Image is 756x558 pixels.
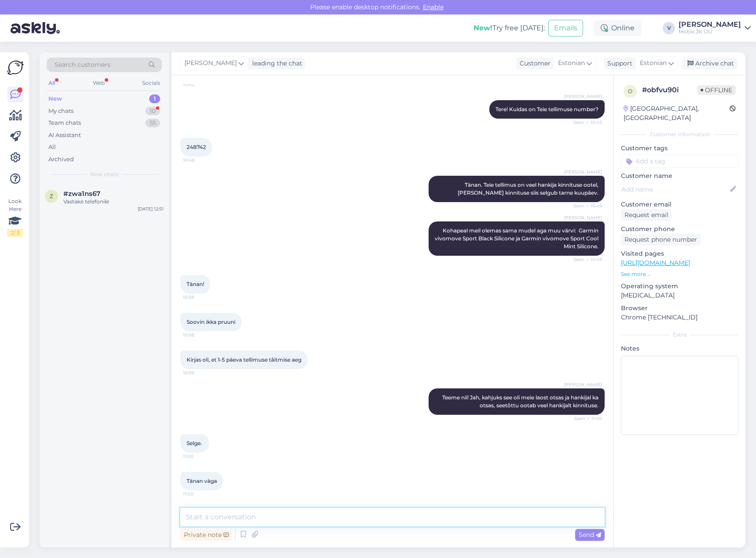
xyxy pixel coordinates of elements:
[621,234,701,246] div: Request phone number
[50,193,53,199] span: z
[621,209,672,221] div: Request email
[187,356,301,363] span: Kirjas oli, et 1-5 päeva tellimuse tåitmise aeg
[679,21,751,35] a: [PERSON_NAME]Mobix JK OÜ
[621,185,728,194] input: Add name
[621,313,738,322] p: Chrome [TECHNICAL_ID]
[604,59,632,68] div: Support
[63,190,100,198] span: #zwa1ns67
[569,256,602,263] span: Seen ✓ 10:49
[183,81,216,88] span: 10:42
[679,28,741,35] div: Mobix JK OÜ
[558,58,585,68] span: Estonian
[682,58,738,69] div: Archive chat
[621,331,738,339] div: Extra
[624,104,730,123] div: [GEOGRAPHIC_DATA], [GEOGRAPHIC_DATA]
[183,294,216,301] span: 10:58
[420,3,446,11] span: Enable
[569,415,602,422] span: Seen ✓ 11:00
[621,291,738,300] p: [MEDICAL_DATA]
[145,119,160,127] div: 55
[435,227,600,250] span: Kohapeal meil olemas sama mudel aga muu värvi: Garmin vivomove Sport Black Silicone ja Garmin viv...
[187,478,217,484] span: Tänan väga
[697,85,736,95] span: Offline
[663,22,675,34] div: V
[621,304,738,313] p: Browser
[564,381,602,388] span: [PERSON_NAME]
[187,319,235,325] span: Soovin ikka pruuni
[679,21,741,28] div: [PERSON_NAME]
[621,249,738,258] p: Visited pages
[621,259,690,267] a: [URL][DOMAIN_NAME]
[642,85,697,95] div: # obfvu90i
[621,130,738,138] div: Customer information
[564,169,602,175] span: [PERSON_NAME]
[91,77,106,89] div: Web
[63,198,164,206] div: Vastake telefonile
[48,143,56,152] div: All
[442,394,600,409] span: Teeme nii! Jah, kahjuks see oli meie laost otsas ja hankijal ka otsas, seetõttu ootab veel hankij...
[516,59,550,68] div: Customer
[548,20,583,36] button: Emails
[55,60,110,69] span: Search customers
[579,531,601,539] span: Send
[458,181,600,196] span: Tänan. Teie tellimus on veel hankija kinnituse ootel, [PERSON_NAME] kinnituse siis selgub tarne k...
[48,119,81,127] div: Team chats
[640,58,667,68] span: Estonian
[621,225,738,234] p: Customer phone
[180,529,232,541] div: Private note
[48,155,74,164] div: Archived
[621,171,738,181] p: Customer name
[473,24,492,32] b: New!
[569,119,602,126] span: Seen ✓ 10:45
[621,155,738,168] input: Add a tag
[621,344,738,353] p: Notes
[628,88,632,94] span: o
[187,144,206,150] span: 248742
[7,229,23,237] div: 2 / 3
[183,370,216,376] span: 10:59
[621,144,738,153] p: Customer tags
[90,170,118,178] span: New chats
[7,197,23,237] div: Look Here
[495,106,598,112] span: Tere! Kuidas on Teie tellimuse number?
[183,157,216,163] span: 10:46
[48,107,73,116] div: My chats
[48,131,81,140] div: AI Assistant
[183,453,216,460] span: 11:00
[149,94,160,103] div: 1
[564,93,602,100] span: [PERSON_NAME]
[48,94,62,103] div: New
[183,491,216,497] span: 11:00
[183,332,216,338] span: 10:58
[184,58,237,68] span: [PERSON_NAME]
[473,23,545,33] div: Try free [DATE]:
[140,77,162,89] div: Socials
[564,214,602,221] span: [PERSON_NAME]
[145,107,160,116] div: 10
[621,270,738,278] p: See more ...
[187,281,204,287] span: Tänan!
[7,59,24,76] img: Askly Logo
[621,200,738,209] p: Customer email
[594,20,642,36] div: Online
[569,203,602,209] span: Seen ✓ 10:49
[621,282,738,291] p: Operating system
[138,206,164,212] div: [DATE] 12:51
[47,77,57,89] div: All
[249,59,302,68] div: leading the chat
[187,440,202,446] span: Selge.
